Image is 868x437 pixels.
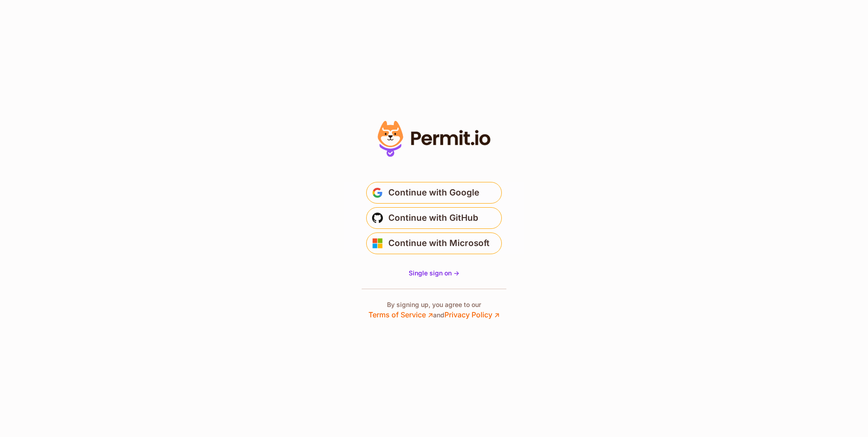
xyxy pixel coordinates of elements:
a: Single sign on -> [409,269,459,278]
span: Continue with Microsoft [388,236,490,251]
a: Privacy Policy ↗ [444,310,500,319]
p: By signing up, you agree to our and [368,300,500,320]
button: Continue with Google [366,182,502,204]
a: Terms of Service ↗ [368,310,433,319]
button: Continue with Microsoft [366,232,502,254]
span: Continue with Google [388,186,479,200]
span: Single sign on -> [409,269,459,277]
button: Continue with GitHub [366,207,502,229]
span: Continue with GitHub [388,211,478,225]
